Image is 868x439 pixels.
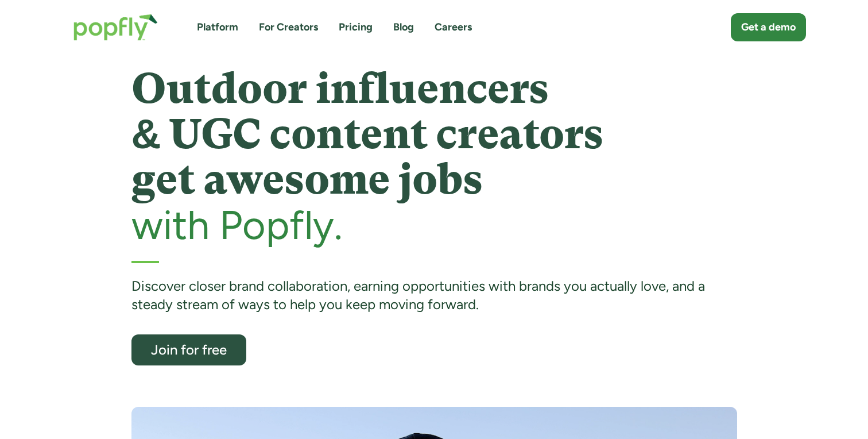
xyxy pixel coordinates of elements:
[393,20,414,34] a: Blog
[131,334,246,365] a: Join for free
[131,66,737,203] h1: Outdoor influencers & UGC content creators get awesome jobs
[339,20,373,34] a: Pricing
[197,20,238,34] a: Platform
[435,20,472,34] a: Careers
[741,20,796,34] div: Get a demo
[731,13,806,41] a: Get a demo
[131,203,737,247] h2: with Popfly.
[142,342,236,357] div: Join for free
[62,2,169,52] a: home
[259,20,318,34] a: For Creators
[131,277,737,314] div: Discover closer brand collaboration, earning opportunities with brands you actually love, and a s...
